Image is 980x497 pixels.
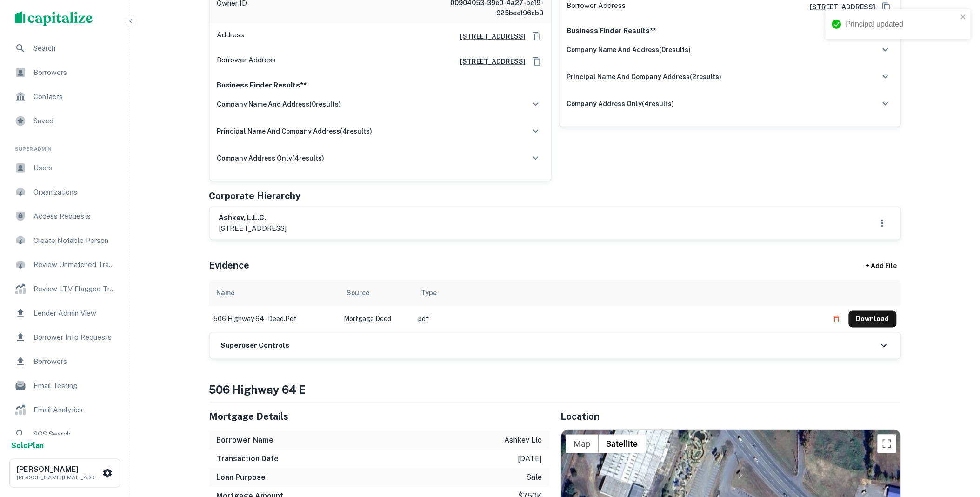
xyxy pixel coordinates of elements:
button: [PERSON_NAME][PERSON_NAME][EMAIL_ADDRESS][DOMAIN_NAME] [9,459,120,488]
a: Search [7,37,122,60]
a: Borrowers [7,350,122,373]
p: ashkev llc [505,435,542,446]
a: Email Testing [7,375,122,397]
span: Contacts [33,91,117,102]
h6: ashkev, l.l.c. [219,213,287,223]
h6: company address only ( 4 results) [217,153,325,163]
span: Organizations [33,187,117,198]
a: Create Notable Person [7,229,122,252]
a: SOS Search [7,423,122,445]
h5: Mortgage Details [209,410,550,424]
span: Email Analytics [33,404,117,416]
button: Download [849,311,897,328]
span: Review LTV Flagged Transactions [33,283,117,295]
h6: company name and address ( 0 results) [567,45,691,55]
a: [STREET_ADDRESS] [453,56,526,67]
a: Contacts [7,86,122,108]
a: SoloPlan [11,440,44,451]
a: Borrowers [7,61,122,84]
iframe: Chat Widget [933,423,980,467]
p: [DATE] [518,454,542,465]
h6: company address only ( 4 results) [567,99,674,109]
h4: 506 highway 64 e [209,382,901,398]
a: Users [7,157,122,179]
th: Type [414,280,824,306]
a: Saved [7,110,122,132]
p: [STREET_ADDRESS] [219,223,287,234]
div: Source [347,288,370,299]
a: [STREET_ADDRESS] [803,2,876,12]
a: Review LTV Flagged Transactions [7,278,122,300]
th: Name [209,280,340,306]
h5: Corporate Hierarchy [209,189,301,203]
h6: Transaction Date [217,454,279,465]
p: sale [527,472,542,484]
button: Show street map [566,435,599,453]
td: pdf [414,306,824,332]
button: Toggle fullscreen view [878,435,896,453]
a: Review Unmatched Transactions [7,254,122,276]
h5: Location [561,410,901,424]
div: Name [217,288,235,299]
a: Email Analytics [7,399,122,421]
img: capitalize-logo.png [15,11,93,26]
a: Organizations [7,181,122,203]
button: Copy Address [530,54,544,68]
span: Borrower Info Requests [33,332,117,343]
a: Borrower Info Requests [7,326,122,349]
td: Mortgage Deed [340,306,414,332]
div: Type [421,288,437,299]
h6: Superuser Controls [221,341,290,351]
h6: Loan Purpose [217,472,266,484]
span: Borrowers [33,356,117,367]
span: Access Requests [33,211,117,222]
div: scrollable content [209,280,901,332]
h6: Borrower Name [217,435,274,446]
p: Address [217,29,245,43]
h6: [PERSON_NAME] [17,466,100,473]
strong: Solo Plan [11,441,44,450]
span: Search [33,43,117,54]
a: Lender Admin View [7,302,122,324]
p: Business Finder Results** [217,80,544,91]
a: [STREET_ADDRESS] [453,31,526,41]
span: Lender Admin View [33,308,117,319]
span: Users [33,162,117,174]
th: Source [340,280,414,306]
li: Super Admin [7,134,122,157]
h6: principal name and company address ( 2 results) [567,72,722,82]
span: Create Notable Person [33,235,117,246]
button: Show satellite imagery [599,435,646,453]
h6: principal name and company address ( 4 results) [217,126,373,136]
button: close [960,13,967,22]
p: Borrower Address [217,54,276,68]
td: 506 highway 64 - deed.pdf [209,306,340,332]
span: Borrowers [33,67,117,78]
div: + Add File [849,258,914,275]
button: Delete file [828,312,845,327]
span: Saved [33,115,117,127]
a: Access Requests [7,205,122,228]
h6: company name and address ( 0 results) [217,99,341,109]
button: Copy Address [530,29,544,43]
div: Principal updated [846,19,958,30]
